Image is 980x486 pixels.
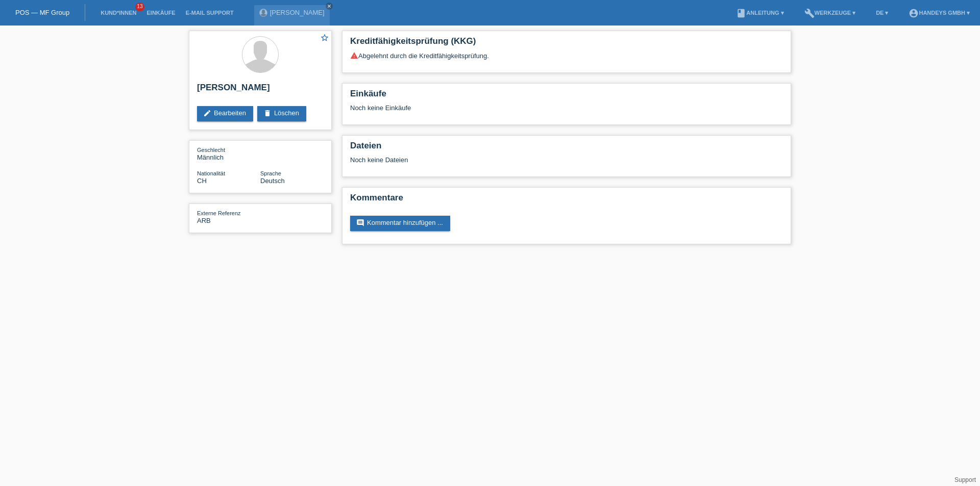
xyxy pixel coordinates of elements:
span: Schweiz [197,177,207,185]
i: delete [263,109,272,117]
a: close [326,3,333,10]
i: close [327,4,332,9]
i: comment [356,219,364,227]
div: Männlich [197,146,260,161]
i: star_border [320,33,329,42]
a: Support [954,476,976,483]
i: edit [203,109,211,117]
i: warning [350,52,358,60]
h2: Kreditfähigkeitsprüfung (KKG) [350,36,783,52]
i: build [804,8,815,18]
a: E-Mail Support [181,10,239,16]
span: Externe Referenz [197,210,241,216]
div: Noch keine Dateien [350,156,662,164]
a: star_border [320,33,329,44]
a: buildWerkzeuge ▾ [799,10,861,16]
a: editBearbeiten [197,106,253,121]
a: DE ▾ [871,10,893,16]
div: Abgelehnt durch die Kreditfähigkeitsprüfung. [350,52,783,67]
i: account_circle [909,8,919,18]
h2: Einkäufe [350,89,783,104]
div: Noch keine Einkäufe [350,104,783,119]
span: 13 [135,3,144,11]
span: Deutsch [260,177,285,185]
a: account_circleHandeys GmbH ▾ [903,10,975,16]
span: Geschlecht [197,147,225,153]
i: book [736,8,746,18]
span: Nationalität [197,170,225,176]
a: [PERSON_NAME] [270,9,325,16]
a: Einkäufe [141,10,180,16]
div: ARB [197,209,260,224]
a: Kund*innen [95,10,141,16]
h2: Dateien [350,141,783,156]
a: deleteLöschen [257,106,306,121]
h2: Kommentare [350,193,783,208]
a: POS — MF Group [15,9,69,16]
a: bookAnleitung ▾ [731,10,789,16]
h2: [PERSON_NAME] [197,83,324,98]
span: Sprache [260,170,281,176]
a: commentKommentar hinzufügen ... [350,216,450,231]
